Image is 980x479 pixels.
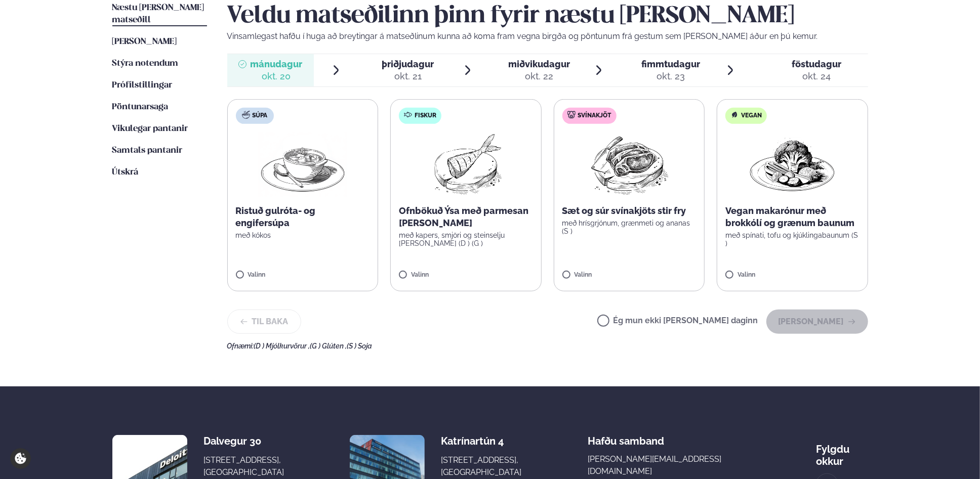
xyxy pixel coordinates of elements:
[421,132,511,197] img: Fish.png
[112,2,207,26] a: Næstu [PERSON_NAME] matseðill
[112,145,183,157] a: Samtals pantanir
[347,342,373,350] span: (S ) Soja
[112,123,188,135] a: Vikulegar pantanir
[242,111,250,119] img: soup.svg
[725,205,860,229] p: Vegan makarónur með brokkólí og grænum baunum
[112,4,205,24] span: Næstu [PERSON_NAME] matseðill
[236,231,370,239] p: með kókos
[254,342,310,350] span: (D ) Mjólkurvörur ,
[227,342,868,350] div: Ofnæmi:
[562,219,697,235] p: með hrísgrjónum, grænmeti og ananas (S )
[253,112,268,120] span: Súpa
[112,166,139,179] a: Útskrá
[578,112,611,120] span: Svínakjöt
[258,132,347,197] img: Soup.png
[816,435,868,467] div: Fylgdu okkur
[227,310,301,334] button: Til baka
[203,435,284,447] div: Dalvegur 30
[725,231,860,247] p: með spínati, tofu og kjúklingabaunum (S )
[766,310,868,334] button: [PERSON_NAME]
[112,103,169,111] span: Pöntunarsaga
[112,59,179,68] span: Stýra notendum
[584,132,674,197] img: Pork-Meat.png
[730,111,739,119] img: Vegan.svg
[641,70,700,82] div: okt. 23
[382,70,434,82] div: okt. 21
[508,70,570,82] div: okt. 22
[508,59,570,69] span: miðvikudagur
[112,58,179,70] a: Stýra notendum
[10,448,31,469] a: Cookie settings
[112,101,169,113] a: Pöntunarsaga
[203,454,284,478] div: [STREET_ADDRESS], [GEOGRAPHIC_DATA]
[588,453,750,477] a: [PERSON_NAME][EMAIL_ADDRESS][DOMAIN_NAME]
[741,112,762,120] span: Vegan
[415,112,436,120] span: Fiskur
[792,59,841,69] span: föstudagur
[792,70,841,82] div: okt. 24
[112,36,177,48] a: [PERSON_NAME]
[441,454,521,478] div: [STREET_ADDRESS], [GEOGRAPHIC_DATA]
[399,231,533,247] p: með kapers, smjöri og steinselju [PERSON_NAME] (D ) (G )
[112,37,177,46] span: [PERSON_NAME]
[588,427,664,447] span: Hafðu samband
[641,59,700,69] span: fimmtudagur
[227,2,868,30] h2: Veldu matseðilinn þinn fyrir næstu [PERSON_NAME]
[251,59,303,69] span: mánudagur
[112,81,173,90] span: Prófílstillingar
[227,30,868,42] p: Vinsamlegast hafðu í huga að breytingar á matseðlinum kunna að koma fram vegna birgða og pöntunum...
[441,435,521,447] div: Katrínartún 4
[399,205,533,229] p: Ofnbökuð Ýsa með parmesan [PERSON_NAME]
[382,59,434,69] span: þriðjudagur
[748,132,837,197] img: Vegan.png
[251,70,303,82] div: okt. 20
[562,205,697,217] p: Sæt og súr svínakjöts stir fry
[404,111,412,119] img: fish.svg
[567,111,576,119] img: pork.svg
[112,168,139,177] span: Útskrá
[112,146,183,155] span: Samtals pantanir
[310,342,347,350] span: (G ) Glúten ,
[236,205,370,229] p: Ristuð gulróta- og engifersúpa
[112,79,173,92] a: Prófílstillingar
[112,124,188,133] span: Vikulegar pantanir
